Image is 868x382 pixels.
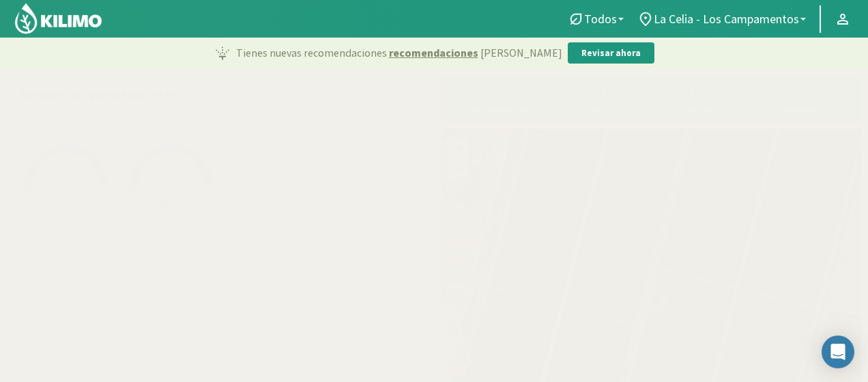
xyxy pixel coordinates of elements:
[651,79,753,115] button: Carga mensual
[584,12,617,26] span: Todos
[14,210,119,222] p: Vid
[448,79,549,115] button: Precipitaciones
[553,105,647,115] div: Riego
[100,185,110,195] tspan: CC
[452,105,545,115] div: Precipitaciones
[126,185,140,195] tspan: PMP
[822,336,854,368] div: Open Intercom Messenger
[549,79,651,115] button: Riego
[654,12,799,26] span: La Celia - Los Campamentos
[581,46,641,60] p: Revisar ahora
[205,185,214,195] tspan: CC
[655,105,749,115] div: Carga mensual
[155,169,187,186] span: 100%
[54,169,79,186] span: 98%
[20,86,181,103] p: Resumen de agua útil por sector
[119,210,224,222] p: Vid
[14,2,103,35] img: Kilimo
[757,105,850,115] div: Reportes
[21,185,35,195] tspan: PMP
[480,44,562,61] span: [PERSON_NAME]
[449,137,469,158] a: Zoom in
[389,44,478,61] span: recomendaciones
[119,195,224,210] p: Eq1 Op2
[236,44,562,61] p: Tienes nuevas recomendaciones
[449,158,469,178] a: Zoom out
[14,195,119,210] p: Eq2 Op1
[21,113,141,129] span: La Celia - Los Campamentos
[753,79,854,115] button: Reportes
[568,42,654,64] button: Revisar ahora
